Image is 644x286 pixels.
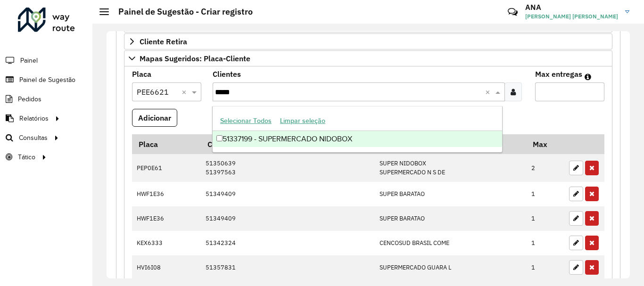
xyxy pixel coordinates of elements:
td: SUPER BARATAO [375,206,527,231]
td: SUPER BARATAO [375,182,527,206]
td: PEP0E61 [132,154,201,182]
td: HWF1E36 [132,182,201,206]
td: 2 [527,154,564,182]
th: Placa [132,134,201,154]
button: Limpar seleção [276,114,330,128]
span: Painel [20,56,38,65]
label: Clientes [213,68,241,80]
span: Cliente Retira [140,38,187,45]
td: 51350639 51397563 [201,154,375,182]
td: SUPER NIDOBOX SUPERMERCADO N S DE [375,154,527,182]
td: 1 [527,206,564,231]
td: CENCOSUD BRASIL COME [375,231,527,255]
td: 51349409 [201,182,375,206]
td: 1 [527,182,564,206]
td: 51357831 [201,255,375,280]
label: Max entregas [535,68,582,80]
td: 1 [527,231,564,255]
span: Clear all [485,86,493,98]
span: [PERSON_NAME] [PERSON_NAME] [525,12,618,21]
td: 1 [527,255,564,280]
label: Placa [132,68,151,80]
td: SUPERMERCADO GUARA L [375,255,527,280]
span: Clear all [182,86,190,98]
td: 51349409 [201,206,375,231]
td: HWF1E36 [132,206,201,231]
span: Consultas [19,133,48,143]
h3: ANA [525,3,618,12]
em: Máximo de clientes que serão colocados na mesma rota com os clientes informados [585,73,591,81]
a: Cliente Retira [124,33,612,49]
button: Adicionar [132,109,177,127]
span: Painel de Sugestão [19,75,75,85]
span: Tático [18,152,35,162]
button: Selecionar Todos [216,114,276,128]
td: HVI6I08 [132,255,201,280]
span: Relatórios [19,114,49,123]
a: Mapas Sugeridos: Placa-Cliente [124,50,612,66]
h2: Painel de Sugestão - Criar registro [109,7,253,17]
span: Mapas Sugeridos: Placa-Cliente [140,55,250,62]
ng-dropdown-panel: Options list [212,106,503,153]
span: Pedidos [18,94,41,104]
th: Max [527,134,564,154]
th: Código Cliente [201,134,375,154]
a: Contato Rápido [503,2,523,22]
td: KEX6333 [132,231,201,255]
div: 51337199 - SUPERMERCADO NIDOBOX [213,131,502,147]
td: 51342324 [201,231,375,255]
